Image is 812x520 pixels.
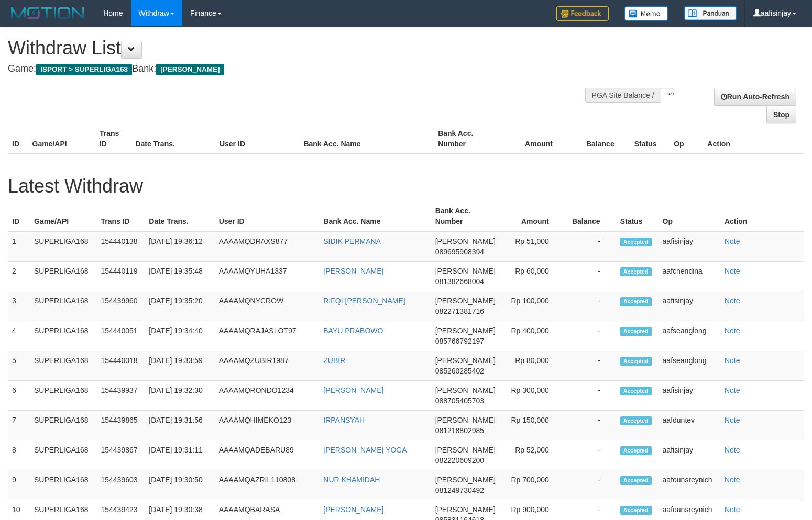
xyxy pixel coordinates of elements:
[96,440,145,470] td: 154439867
[565,321,616,351] td: -
[620,476,652,485] span: Accepted
[616,201,659,231] th: Status
[435,486,484,494] span: 081249730492
[8,411,30,440] td: 7
[8,440,30,470] td: 8
[659,381,720,411] td: aafisinjay
[435,416,496,424] span: [PERSON_NAME]
[8,321,30,351] td: 4
[28,124,95,154] th: Game/API
[323,476,380,484] a: NUR KHAMIDAH
[435,247,484,256] span: 089695908394
[435,446,496,454] span: [PERSON_NAME]
[565,262,616,291] td: -
[725,386,740,394] a: Note
[96,321,145,351] td: 154440051
[30,231,96,262] td: SUPERLIGA168
[215,291,320,321] td: AAAAMQNYCROW
[435,397,484,405] span: 088705405703
[36,64,132,75] span: ISPORT > SUPERLIGA168
[435,307,484,315] span: 082271381716
[565,351,616,381] td: -
[96,351,145,381] td: 154440018
[323,416,365,424] a: IRPANSYAH
[145,351,214,381] td: [DATE] 19:33:59
[565,201,616,231] th: Balance
[215,351,320,381] td: AAAAMQZUBIR1987
[659,351,720,381] td: aafseanglong
[8,201,30,231] th: ID
[435,267,496,275] span: [PERSON_NAME]
[659,291,720,321] td: aafisinjay
[725,326,740,335] a: Note
[504,321,565,351] td: Rp 400,000
[725,356,740,365] a: Note
[435,367,484,375] span: 085260285402
[30,381,96,411] td: SUPERLIGA168
[435,456,484,465] span: 082220609200
[30,440,96,470] td: SUPERLIGA168
[435,237,496,245] span: [PERSON_NAME]
[504,470,565,500] td: Rp 700,000
[323,297,405,305] a: RIFQI [PERSON_NAME]
[323,326,383,335] a: BAYU PRABOWO
[659,470,720,500] td: aafounsreynich
[145,321,214,351] td: [DATE] 19:34:40
[319,201,431,231] th: Bank Acc. Name
[131,124,215,154] th: Date Trans.
[556,6,609,21] img: Feedback.jpg
[504,231,565,262] td: Rp 51,000
[435,356,496,365] span: [PERSON_NAME]
[30,351,96,381] td: SUPERLIGA168
[145,201,214,231] th: Date Trans.
[565,470,616,500] td: -
[766,106,796,123] a: Stop
[96,381,145,411] td: 154439937
[145,262,214,291] td: [DATE] 19:35:48
[504,440,565,470] td: Rp 52,000
[215,124,299,154] th: User ID
[8,5,87,21] img: MOTION_logo.png
[435,505,496,514] span: [PERSON_NAME]
[434,124,501,154] th: Bank Acc. Number
[145,440,214,470] td: [DATE] 19:31:11
[725,476,740,484] a: Note
[504,262,565,291] td: Rp 60,000
[145,291,214,321] td: [DATE] 19:35:20
[95,124,131,154] th: Trans ID
[659,231,720,262] td: aafisinjay
[565,381,616,411] td: -
[435,337,484,345] span: 085766792197
[30,201,96,231] th: Game/API
[725,237,740,245] a: Note
[299,124,434,154] th: Bank Acc. Name
[435,476,496,484] span: [PERSON_NAME]
[620,446,652,455] span: Accepted
[435,277,484,286] span: 081382668004
[620,357,652,366] span: Accepted
[504,291,565,321] td: Rp 100,000
[504,381,565,411] td: Rp 300,000
[435,426,484,435] span: 081218802985
[215,231,320,262] td: AAAAMQDRAXS877
[215,262,320,291] td: AAAAMQYUHA1337
[96,411,145,440] td: 154439865
[659,321,720,351] td: aafseanglong
[215,381,320,411] td: AAAAMQRONDO1234
[323,237,381,245] a: SIDIK PERMANA
[620,297,652,306] span: Accepted
[96,231,145,262] td: 154440138
[659,262,720,291] td: aafchendina
[620,327,652,336] span: Accepted
[659,411,720,440] td: aafduntev
[504,411,565,440] td: Rp 150,000
[624,6,668,21] img: Button%20Memo.svg
[323,356,345,365] a: ZUBIR
[568,124,630,154] th: Balance
[684,6,737,20] img: panduan.png
[96,201,145,231] th: Trans ID
[8,262,30,291] td: 2
[435,386,496,394] span: [PERSON_NAME]
[620,387,652,395] span: Accepted
[504,351,565,381] td: Rp 80,000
